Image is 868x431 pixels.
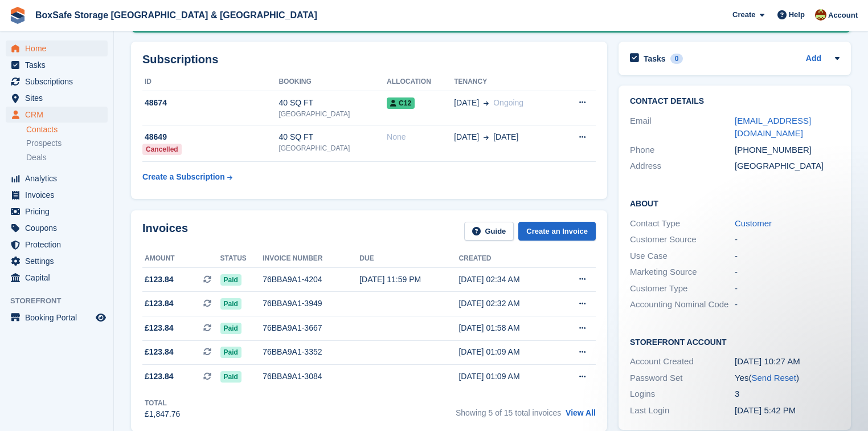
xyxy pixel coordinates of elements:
[25,170,93,186] span: Analytics
[220,250,263,268] th: Status
[518,222,596,241] a: Create an Invoice
[142,144,182,155] div: Cancelled
[630,372,735,385] div: Password Set
[26,152,47,163] span: Deals
[458,346,557,358] div: [DATE] 01:09 AM
[751,373,796,383] a: Send Reset
[94,311,108,324] a: Preview store
[145,408,180,420] div: £1,847.76
[630,233,735,246] div: Customer Source
[142,250,220,268] th: Amount
[828,10,858,21] span: Account
[454,97,479,109] span: [DATE]
[670,54,683,64] div: 0
[493,98,523,107] span: Ongoing
[566,408,596,417] a: View All
[25,237,93,253] span: Protection
[458,322,557,334] div: [DATE] 01:58 AM
[279,143,387,153] div: [GEOGRAPHIC_DATA]
[630,217,735,230] div: Contact Type
[815,9,826,21] img: Kim
[6,310,108,326] a: menu
[25,204,93,219] span: Pricing
[263,298,359,310] div: 76BBA9A1-3949
[145,322,174,334] span: £123.84
[220,371,241,383] span: Paid
[630,336,840,347] h2: Storefront Account
[735,218,772,228] a: Customer
[735,282,840,295] div: -
[735,388,840,401] div: 3
[25,253,93,269] span: Settings
[263,274,359,286] div: 76BBA9A1-4204
[630,97,840,106] h2: Contact Details
[25,57,93,73] span: Tasks
[142,131,279,143] div: 48649
[145,274,174,286] span: £123.84
[220,274,241,286] span: Paid
[359,274,458,286] div: [DATE] 11:59 PM
[263,346,359,358] div: 76BBA9A1-3352
[25,90,93,106] span: Sites
[145,298,174,310] span: £123.84
[735,298,840,311] div: -
[630,404,735,417] div: Last Login
[387,97,415,109] span: C12
[263,371,359,383] div: 76BBA9A1-3084
[630,144,735,157] div: Phone
[748,373,799,383] span: ( )
[25,74,93,90] span: Subscriptions
[732,9,755,21] span: Create
[6,40,108,56] a: menu
[220,323,241,334] span: Paid
[6,74,108,90] a: menu
[145,371,174,383] span: £123.84
[458,371,557,383] div: [DATE] 01:09 AM
[735,355,840,368] div: [DATE] 10:27 AM
[145,398,180,408] div: Total
[454,131,479,143] span: [DATE]
[142,97,279,109] div: 48674
[145,346,174,358] span: £123.84
[279,109,387,119] div: [GEOGRAPHIC_DATA]
[6,107,108,123] a: menu
[458,274,557,286] div: [DATE] 02:34 AM
[6,187,108,203] a: menu
[359,250,458,268] th: Due
[9,7,26,24] img: stora-icon-8386f47178a22dfd0bd8f6a31ec36ba5ce8667c1dd55bd0f319d3a0aa187defe.svg
[735,250,840,263] div: -
[142,222,188,241] h2: Invoices
[464,222,514,241] a: Guide
[6,57,108,73] a: menu
[263,322,359,334] div: 76BBA9A1-3667
[25,107,93,123] span: CRM
[387,73,454,91] th: Allocation
[220,347,241,358] span: Paid
[25,40,93,56] span: Home
[630,355,735,368] div: Account Created
[26,137,108,149] a: Prospects
[279,131,387,143] div: 40 SQ FT
[456,408,561,417] span: Showing 5 of 15 total invoices
[735,266,840,279] div: -
[458,250,557,268] th: Created
[26,138,62,149] span: Prospects
[142,166,232,188] a: Create a Subscription
[6,170,108,186] a: menu
[735,160,840,173] div: [GEOGRAPHIC_DATA]
[630,388,735,401] div: Logins
[789,9,805,21] span: Help
[630,197,840,209] h2: About
[454,73,559,91] th: Tenancy
[630,266,735,279] div: Marketing Source
[6,270,108,286] a: menu
[6,220,108,236] a: menu
[493,131,518,143] span: [DATE]
[387,131,454,143] div: None
[26,152,108,164] a: Deals
[279,73,387,91] th: Booking
[735,144,840,157] div: [PHONE_NUMBER]
[220,298,241,310] span: Paid
[6,253,108,269] a: menu
[735,233,840,246] div: -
